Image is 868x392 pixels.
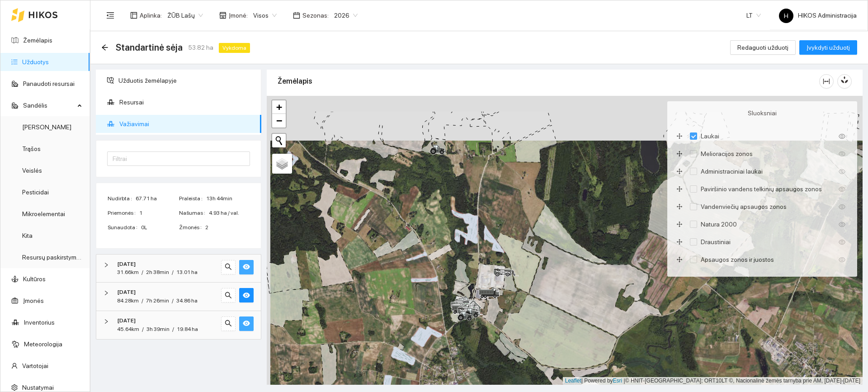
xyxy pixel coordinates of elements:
[221,316,236,331] button: search
[23,275,46,283] a: Kultūros
[177,326,198,332] span: 19.84 ha
[176,269,198,275] span: 13.01 ha
[22,210,65,217] a: Mikroelementai
[23,37,52,44] a: Žemėlapis
[784,9,788,23] span: H
[219,12,226,19] span: shop
[22,123,71,131] a: [PERSON_NAME]
[239,260,254,274] button: eye
[209,209,250,217] span: 4.93 ha / val.
[146,326,170,332] span: 3h 39min
[22,362,48,369] a: Vartotojai
[819,74,834,89] button: column-width
[737,43,788,52] span: Redaguoti užduotį
[243,263,250,272] span: eye
[676,151,687,157] span: drag
[697,237,734,247] span: Draustiniai
[730,40,796,55] button: Redaguoti užduotį
[22,189,49,196] a: Pesticidai
[101,44,108,52] div: Atgal
[225,263,232,272] span: search
[96,311,261,339] div: [DATE]45.64km/3h 39min/19.84 hasearcheye
[141,223,178,232] span: 0L
[167,9,203,22] span: ŽŪB Lašų
[253,9,277,22] span: Visos
[839,221,845,228] span: eye
[799,40,857,55] button: Įvykdyti užduotį
[172,298,174,304] span: /
[22,384,54,391] a: Nustatymai
[730,44,796,51] a: Redaguoti užduotį
[23,297,44,304] a: Įmonės
[219,43,250,53] span: Vykdoma
[239,288,254,302] button: eye
[697,202,790,212] span: Vandenviečių apsaugos zonos
[117,298,139,304] span: 84.28km
[334,9,358,22] span: 2026
[117,326,139,332] span: 45.64km
[22,58,49,66] a: Užduotys
[272,114,286,128] a: Zoom out
[839,256,845,263] span: eye
[820,78,833,85] span: column-width
[119,93,254,111] span: Resursai
[748,108,777,118] span: Sluoksniai
[96,283,261,311] div: [DATE]84.28km/7h 26min/34.86 hasearcheye
[839,186,845,193] span: eye
[676,133,687,139] span: drag
[172,326,174,332] span: /
[22,145,41,152] a: Trąšos
[179,194,206,203] span: Praleista
[293,12,300,19] span: calendar
[205,223,250,232] span: 2
[676,221,687,227] span: drag
[179,223,205,232] span: Žmonės
[624,378,625,384] span: |
[119,115,254,133] span: Važiavimai
[108,209,139,217] span: Priemonės
[176,298,198,304] span: 34.86 ha
[101,44,108,51] span: arrow-left
[676,239,687,245] span: drag
[96,255,261,283] div: [DATE]31.66km/2h 38min/13.01 hasearcheye
[117,289,136,295] strong: [DATE]
[697,149,756,159] span: Melioracijos zonos
[172,269,174,275] span: /
[139,209,178,217] span: 1
[697,166,766,176] span: Administraciniai laukai
[565,378,581,384] a: Leaflet
[613,378,623,384] a: Esri
[276,115,282,126] span: −
[24,340,62,348] a: Meteorologija
[142,269,143,275] span: /
[229,10,248,20] span: Įmonė :
[24,319,55,326] a: Inventorius
[225,320,232,328] span: search
[697,184,826,194] span: Paviršinio vandens telkinių apsaugos zonos
[117,317,136,324] strong: [DATE]
[276,101,282,113] span: +
[146,298,169,304] span: 7h 26min
[130,12,137,19] span: layout
[188,43,213,52] span: 53.82 ha
[563,377,863,385] div: | Powered by © HNIT-[GEOGRAPHIC_DATA]; ORT10LT ©, Nacionalinė žemės tarnyba prie AM, [DATE]-[DATE]
[697,219,741,229] span: Natura 2000
[839,133,845,140] span: eye
[746,9,761,22] span: LT
[676,256,687,263] span: drag
[302,10,329,20] span: Sezonas :
[104,319,109,324] span: right
[140,10,162,20] span: Aplinka :
[116,40,183,55] span: Standartinė sėja
[697,255,778,264] span: Apsaugos zonos ir juostos
[839,168,845,175] span: eye
[839,151,845,157] span: eye
[179,209,209,217] span: Našumas
[101,6,119,24] button: menu-fold
[839,239,845,246] span: eye
[839,203,845,210] span: eye
[22,232,33,239] a: Kita
[676,186,687,192] span: drag
[106,11,114,19] span: menu-fold
[22,167,42,174] a: Veislės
